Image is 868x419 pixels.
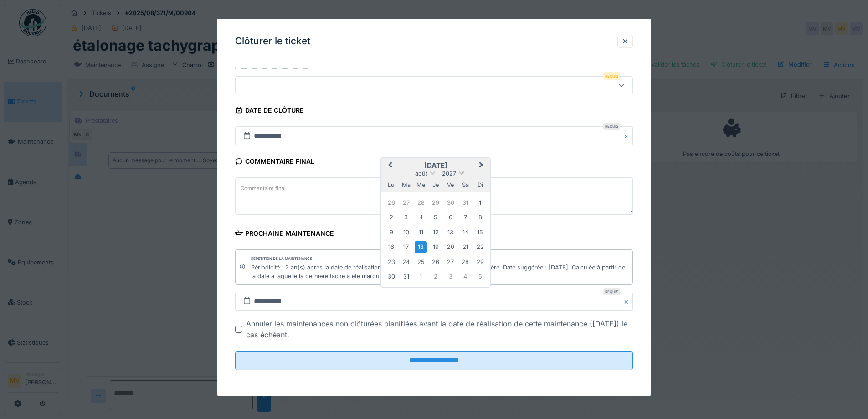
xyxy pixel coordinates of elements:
[474,197,486,209] div: Choose dimanche 1 août 2027
[246,319,633,341] div: Annuler les maintenances non clôturées planifiées avant la date de réalisation de cette maintenan...
[415,271,427,283] div: Choose mercredi 1 septembre 2027
[623,292,633,311] button: Close
[415,241,427,253] div: Choose mercredi 18 août 2027
[235,155,314,171] div: Commentaire final
[444,197,457,209] div: Choose vendredi 30 juillet 2027
[415,197,427,209] div: Choose mercredi 28 juillet 2027
[444,241,457,253] div: Choose vendredi 20 août 2027
[385,271,397,283] div: Choose lundi 30 août 2027
[603,289,620,296] div: Requis
[415,179,427,191] div: mercredi
[459,241,472,253] div: Choose samedi 21 août 2027
[430,241,442,253] div: Choose jeudi 19 août 2027
[400,179,412,191] div: mardi
[475,159,489,174] button: Next Month
[400,226,412,238] div: Choose mardi 10 août 2027
[251,263,629,280] div: Périodicité : 2 an(s) après la date de réalisation de la dernière tâche du ticket. Autogénéré. Da...
[430,212,442,224] div: Choose jeudi 5 août 2027
[385,212,397,224] div: Choose lundi 2 août 2027
[235,104,304,119] div: Date de clôture
[459,256,472,268] div: Choose samedi 28 août 2027
[415,226,427,238] div: Choose mercredi 11 août 2027
[400,256,412,268] div: Choose mardi 24 août 2027
[235,53,312,69] div: Code d'imputation
[430,271,442,283] div: Choose jeudi 2 septembre 2027
[474,179,486,191] div: dimanche
[603,123,620,130] div: Requis
[459,197,472,209] div: Choose samedi 31 juillet 2027
[235,227,334,242] div: Prochaine maintenance
[239,183,288,194] label: Commentaire final
[459,179,472,191] div: samedi
[442,171,456,177] span: 2027
[444,179,457,191] div: vendredi
[251,256,312,262] div: Répétition de la maintenance
[623,127,633,146] button: Close
[430,197,442,209] div: Choose jeudi 29 juillet 2027
[444,256,457,268] div: Choose vendredi 27 août 2027
[235,36,310,47] h3: Clôturer le ticket
[385,197,397,209] div: Choose lundi 26 juillet 2027
[603,73,620,80] div: Requis
[474,212,486,224] div: Choose dimanche 8 août 2027
[382,159,396,174] button: Previous Month
[430,226,442,238] div: Choose jeudi 12 août 2027
[430,179,442,191] div: jeudi
[385,256,397,268] div: Choose lundi 23 août 2027
[384,196,488,285] div: Month août, 2027
[474,271,486,283] div: Choose dimanche 5 septembre 2027
[474,256,486,268] div: Choose dimanche 29 août 2027
[459,212,472,224] div: Choose samedi 7 août 2027
[474,226,486,238] div: Choose dimanche 15 août 2027
[381,162,490,170] h2: [DATE]
[459,226,472,238] div: Choose samedi 14 août 2027
[385,179,397,191] div: lundi
[415,256,427,268] div: Choose mercredi 25 août 2027
[400,197,412,209] div: Choose mardi 27 juillet 2027
[400,241,412,253] div: Choose mardi 17 août 2027
[474,241,486,253] div: Choose dimanche 22 août 2027
[444,271,457,283] div: Choose vendredi 3 septembre 2027
[444,226,457,238] div: Choose vendredi 13 août 2027
[459,271,472,283] div: Choose samedi 4 septembre 2027
[400,271,412,283] div: Choose mardi 31 août 2027
[444,212,457,224] div: Choose vendredi 6 août 2027
[385,226,397,238] div: Choose lundi 9 août 2027
[415,171,427,177] span: août
[430,256,442,268] div: Choose jeudi 26 août 2027
[385,241,397,253] div: Choose lundi 16 août 2027
[415,212,427,224] div: Choose mercredi 4 août 2027
[400,212,412,224] div: Choose mardi 3 août 2027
